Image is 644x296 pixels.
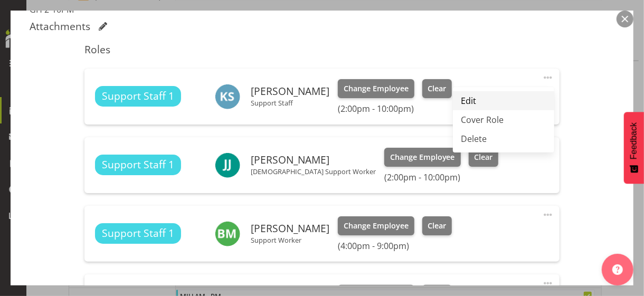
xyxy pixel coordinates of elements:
img: help-xxl-2.png [612,264,623,275]
button: Feedback - Show survey [624,112,644,184]
a: Cover Role [453,110,554,129]
p: Support Staff [251,99,329,107]
a: Delete [453,129,554,148]
span: Support Staff 1 [102,89,174,104]
img: biju-mathews11014.jpg [215,221,240,246]
h6: [PERSON_NAME] [251,223,329,234]
button: Change Employee [384,148,461,167]
button: Change Employee [338,216,414,235]
a: Edit [453,91,554,110]
span: Clear [428,220,446,232]
p: Support Worker [251,236,329,244]
h6: (2:00pm - 10:00pm) [384,172,498,183]
button: Clear [422,79,452,98]
span: Clear [428,83,446,94]
h5: Roles [84,43,559,56]
img: katsuyoshi-saegusa6116.jpg [215,84,240,109]
span: Support Staff 1 [102,157,174,173]
span: Support Staff 1 [102,226,174,241]
span: Clear [474,151,493,163]
button: Change Employee [338,79,414,98]
span: Change Employee [390,151,455,163]
h5: Attachments [30,20,90,33]
img: jakob-jakob11900.jpg [215,152,240,178]
h6: [PERSON_NAME] [251,154,376,166]
h6: (2:00pm - 10:00pm) [338,103,452,114]
span: Feedback [629,122,639,159]
h6: (4:00pm - 9:00pm) [338,241,452,251]
span: Change Employee [344,220,409,232]
button: Clear [422,216,452,235]
button: Clear [469,148,499,167]
h6: [PERSON_NAME] [251,85,329,97]
p: [DEMOGRAPHIC_DATA] Support Worker [251,167,376,176]
span: Change Employee [344,83,409,94]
